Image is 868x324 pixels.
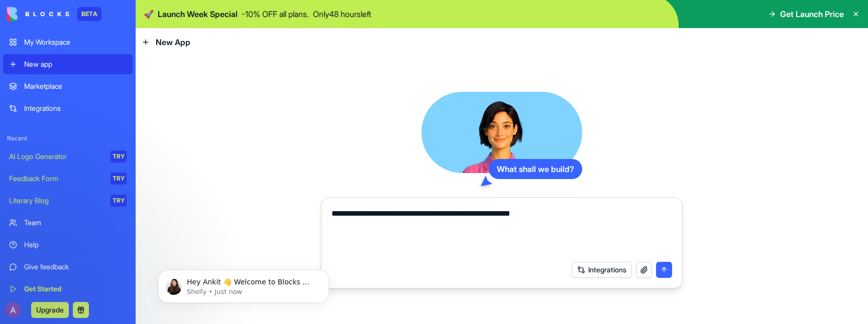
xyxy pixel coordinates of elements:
[3,213,133,233] a: Team
[24,103,127,113] div: Integrations
[24,218,127,228] div: Team
[24,284,127,294] div: Get Started
[572,262,632,278] button: Integrations
[3,191,133,211] a: Literary BlogTRY
[489,159,582,179] div: What shall we build?
[3,146,133,167] a: AI Logo GeneratorTRY
[158,8,238,20] span: Launch Week Special
[24,262,127,272] div: Give feedback
[3,169,133,189] a: Feedback FormTRY
[24,37,127,47] div: My Workspace
[77,7,101,21] div: BETA
[7,7,69,21] img: logo
[3,279,133,299] a: Get Started
[156,36,190,48] span: New App
[9,174,103,184] div: Feedback Form
[9,151,103,161] div: AI Logo Generator
[3,76,133,96] a: Marketplace
[9,196,103,206] div: Literary Blog
[3,257,133,277] a: Give feedback
[780,8,844,20] span: Get Launch Price
[242,8,309,20] p: - 10 % OFF all plans.
[3,54,133,74] a: New app
[31,304,69,314] a: Upgrade
[3,134,133,142] span: Recent
[31,302,69,318] button: Upgrade
[111,195,127,207] div: TRY
[3,32,133,52] a: My Workspace
[111,173,127,185] div: TRY
[143,249,344,319] iframe: Intercom notifications message
[144,8,154,20] span: 🚀
[7,7,101,21] a: BETA
[5,302,21,318] img: ACg8ocJdlr6QBJUCG0meVg2yOWITP-oDZ4uZLlQdet7tXt8Jnx5EZw=s96-c
[313,8,371,20] p: Only 48 hours left
[24,240,127,250] div: Help
[3,98,133,118] a: Integrations
[111,150,127,163] div: TRY
[24,81,127,91] div: Marketplace
[3,235,133,255] a: Help
[24,59,127,69] div: New app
